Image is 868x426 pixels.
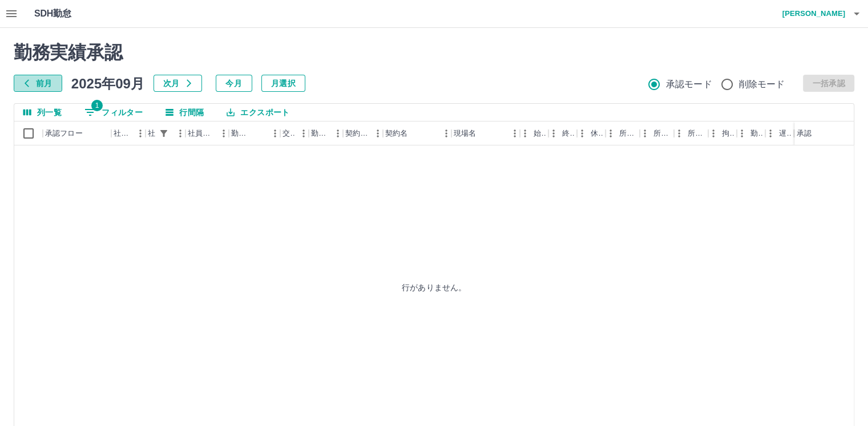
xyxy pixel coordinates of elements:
[132,125,149,142] button: メニュー
[91,100,103,111] span: 1
[45,121,83,145] div: 承認フロー
[329,125,346,142] button: メニュー
[311,121,329,145] div: 勤務区分
[229,121,280,145] div: 勤務日
[14,42,854,63] h2: 勤務実績承認
[619,121,637,145] div: 所定開始
[217,104,298,121] button: エクスポート
[548,121,577,145] div: 終業
[750,121,763,145] div: 勤務
[114,121,132,145] div: 社員番号
[688,121,706,145] div: 所定休憩
[454,121,476,145] div: 現場名
[185,121,229,145] div: 社員区分
[562,121,575,145] div: 終業
[309,121,343,145] div: 勤務区分
[666,78,712,91] span: 承認モード
[765,121,794,145] div: 遅刻等
[343,121,383,145] div: 契約コード
[438,125,455,142] button: メニュー
[14,75,62,92] button: 前月
[640,121,674,145] div: 所定終業
[280,121,309,145] div: 交通費
[156,125,172,141] button: フィルター表示
[653,121,672,145] div: 所定終業
[251,125,267,141] button: ソート
[797,121,812,145] div: 承認
[605,121,640,145] div: 所定開始
[172,125,189,142] button: メニュー
[534,121,546,145] div: 始業
[215,125,232,142] button: メニュー
[708,121,737,145] div: 拘束
[345,121,369,145] div: 契約コード
[188,121,215,145] div: 社員区分
[591,121,603,145] div: 休憩
[156,104,213,121] button: 行間隔
[282,121,295,145] div: 交通費
[794,121,854,145] div: 承認
[722,121,734,145] div: 拘束
[739,78,785,91] span: 削除モード
[14,104,71,121] button: 列選択
[216,75,252,92] button: 今月
[261,75,305,92] button: 月選択
[506,125,523,142] button: メニュー
[779,121,792,145] div: 遅刻等
[577,121,605,145] div: 休憩
[156,125,172,141] div: 1件のフィルターを適用中
[385,121,407,145] div: 契約名
[369,125,386,142] button: メニュー
[43,121,111,145] div: 承認フロー
[267,125,284,142] button: メニュー
[451,121,520,145] div: 現場名
[383,121,451,145] div: 契約名
[75,104,152,121] button: フィルター表示
[737,121,765,145] div: 勤務
[674,121,708,145] div: 所定休憩
[231,121,251,145] div: 勤務日
[146,121,185,145] div: 社員名
[71,75,144,92] h5: 2025年09月
[295,125,312,142] button: メニュー
[154,75,202,92] button: 次月
[111,121,146,145] div: 社員番号
[520,121,548,145] div: 始業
